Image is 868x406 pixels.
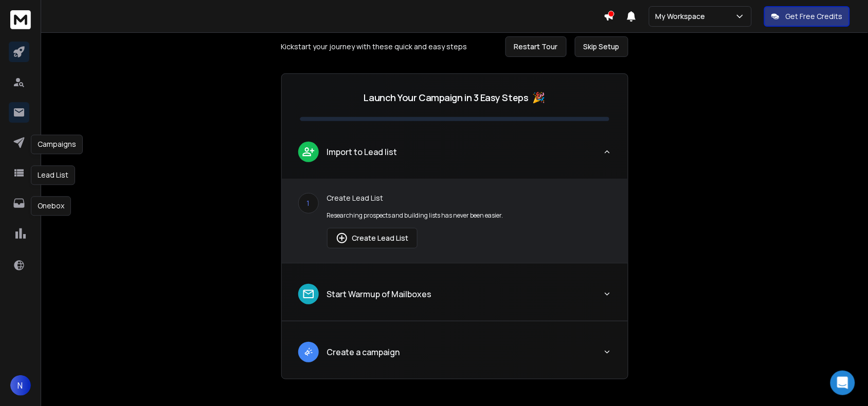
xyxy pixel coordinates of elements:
p: Launch Your Campaign in 3 Easy Steps [364,90,529,105]
p: Import to Lead list [327,146,397,158]
img: lead [302,145,315,158]
button: N [10,375,31,396]
div: Open Intercom Messenger [830,371,855,395]
button: leadStart Warmup of Mailboxes [282,276,628,321]
p: Create a campaign [327,346,400,358]
img: lead [302,345,315,358]
div: 1 [298,193,319,214]
div: Campaigns [31,135,83,154]
p: Start Warmup of Mailboxes [327,288,432,300]
button: leadCreate a campaign [282,334,628,379]
button: Create Lead List [327,228,418,248]
button: Get Free Credits [764,6,850,27]
p: Kickstart your journey with these quick and easy steps [281,42,467,52]
button: leadImport to Lead list [282,133,628,179]
p: Get Free Credits [786,11,843,22]
p: My Workspace [656,11,710,22]
span: Skip Setup [584,42,620,52]
p: Researching prospects and building lists has never been easier. [327,211,611,220]
div: Lead List [31,166,75,185]
button: Restart Tour [505,36,567,57]
button: Skip Setup [575,36,628,57]
span: 🎉 [533,90,546,105]
img: lead [336,232,348,244]
div: leadImport to Lead list [282,179,628,263]
p: Create Lead List [327,193,611,203]
img: lead [302,287,315,301]
div: Onebox [31,197,71,216]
